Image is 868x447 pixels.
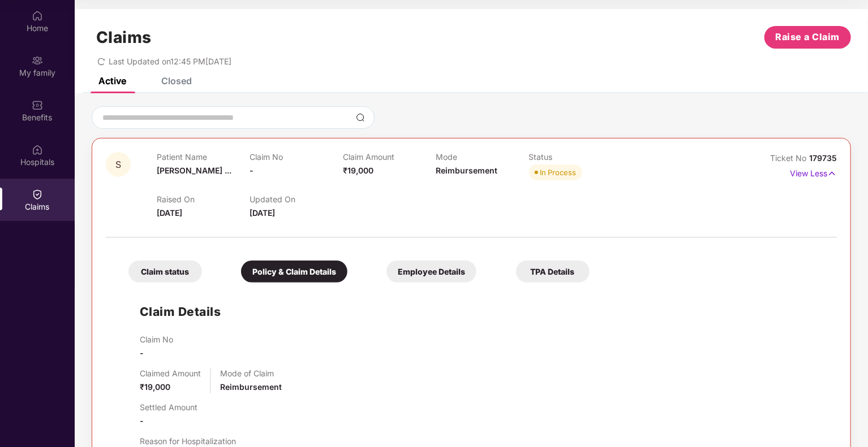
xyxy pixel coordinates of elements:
[790,164,837,180] p: View Less
[157,166,231,175] span: [PERSON_NAME] ...
[540,167,577,178] div: In Process
[140,416,144,426] span: -
[140,335,173,344] p: Claim No
[220,382,282,392] span: Reimbursement
[220,368,282,378] p: Mode of Claim
[250,208,275,218] span: [DATE]
[32,55,43,66] img: svg+xml;base64,PHN2ZyB3aWR0aD0iMjAiIGhlaWdodD0iMjAiIHZpZXdCb3g9IjAgMCAyMCAyMCIgZmlsbD0ibm9uZSIgeG...
[140,402,197,412] p: Settled Amount
[356,113,365,122] img: svg+xml;base64,PHN2ZyBpZD0iU2VhcmNoLTMyeDMyIiB4bWxucz0iaHR0cDovL3d3dy53My5vcmcvMjAwMC9zdmciIHdpZH...
[809,153,837,163] span: 179735
[386,261,476,283] div: Employee Details
[827,167,837,180] img: svg+xml;base64,PHN2ZyB4bWxucz0iaHR0cDovL3d3dy53My5vcmcvMjAwMC9zdmciIHdpZHRoPSIxNyIgaGVpZ2h0PSIxNy...
[140,302,221,321] h1: Claim Details
[96,28,152,47] h1: Claims
[516,261,590,283] div: TPA Details
[140,368,201,378] p: Claimed Amount
[32,99,43,111] img: svg+xml;base64,PHN2ZyBpZD0iQmVuZWZpdHMiIHhtbG5zPSJodHRwOi8vd3d3LnczLm9yZy8yMDAwL3N2ZyIgd2lkdGg9Ij...
[776,30,840,44] span: Raise a Claim
[157,208,182,218] span: [DATE]
[32,144,43,155] img: svg+xml;base64,PHN2ZyBpZD0iSG9zcGl0YWxzIiB4bWxucz0iaHR0cDovL3d3dy53My5vcmcvMjAwMC9zdmciIHdpZHRoPS...
[157,194,250,204] p: Raised On
[97,57,105,66] span: redo
[140,436,242,446] p: Reason for Hospitalization
[343,166,373,175] span: ₹19,000
[250,194,342,204] p: Updated On
[764,26,851,49] button: Raise a Claim
[250,166,253,175] span: -
[343,152,436,162] p: Claim Amount
[128,261,202,283] div: Claim status
[32,10,43,21] img: svg+xml;base64,PHN2ZyBpZD0iSG9tZSIgeG1sbnM9Imh0dHA6Ly93d3cudzMub3JnLzIwMDAvc3ZnIiB3aWR0aD0iMjAiIG...
[98,75,126,86] div: Active
[32,189,43,200] img: svg+xml;base64,PHN2ZyBpZD0iQ2xhaW0iIHhtbG5zPSJodHRwOi8vd3d3LnczLm9yZy8yMDAwL3N2ZyIgd2lkdGg9IjIwIi...
[140,382,170,392] span: ₹19,000
[161,75,192,86] div: Closed
[241,261,347,283] div: Policy & Claim Details
[529,152,622,162] p: Status
[436,152,528,162] p: Mode
[436,166,497,175] span: Reimbursement
[250,152,342,162] p: Claim No
[140,348,144,358] span: -
[109,57,231,66] span: Last Updated on 12:45 PM[DATE]
[115,160,121,170] span: S
[157,152,250,162] p: Patient Name
[770,153,809,163] span: Ticket No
